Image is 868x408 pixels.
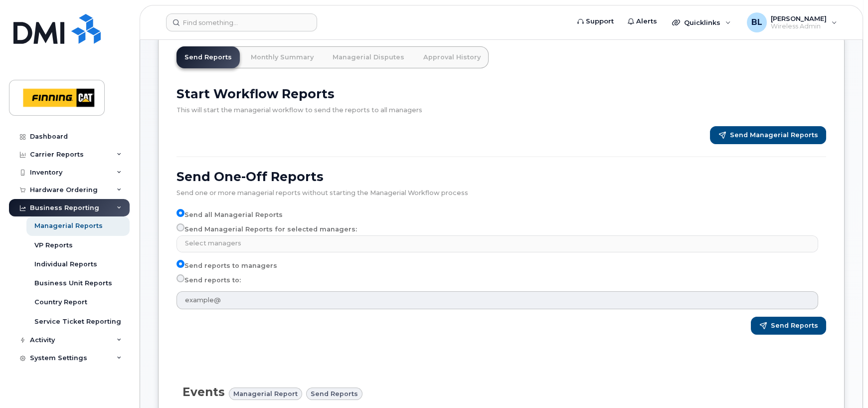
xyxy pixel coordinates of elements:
input: Find something... [166,13,317,31]
a: Send Reports [176,46,240,68]
a: Alerts [621,11,664,31]
span: BL [751,16,762,28]
span: Send Reports [770,321,818,330]
span: [PERSON_NAME] [771,14,827,22]
span: Send Managerial Reports [729,131,818,140]
span: Support [586,16,614,26]
label: Send all Managerial Reports [176,209,283,221]
input: example@ [176,291,818,309]
div: Send one or more managerial reports without starting the Managerial Workflow process [176,184,826,197]
span: Managerial Report [233,389,298,399]
h2: Send One-Off Reports [176,169,826,184]
div: Brenda Larabee [740,12,844,32]
div: This will start the managerial workflow to send the reports to all managers [176,101,826,114]
span: Alerts [636,16,657,26]
input: Send all Managerial Reports [176,209,184,217]
a: Managerial Disputes [325,46,412,68]
button: Send Reports [751,317,826,335]
iframe: Messenger Launcher [825,365,861,401]
span: Events [182,385,225,399]
span: Wireless Admin [771,22,827,30]
h2: Start Workflow Reports [176,86,826,101]
button: Send Managerial Reports [710,126,826,144]
a: Support [570,11,621,31]
label: Send reports to managers [176,260,277,272]
input: Send reports to managers [176,260,184,268]
div: Quicklinks [665,12,738,32]
label: Send reports to: [176,274,241,286]
a: Monthly Summary [243,46,322,68]
span: Send reports [311,389,358,399]
label: Send Managerial Reports for selected managers: [176,223,357,235]
a: Approval History [415,46,489,68]
input: Send Managerial Reports for selected managers: [176,223,184,231]
input: Send reports to: [176,274,184,282]
span: Quicklinks [684,18,720,26]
